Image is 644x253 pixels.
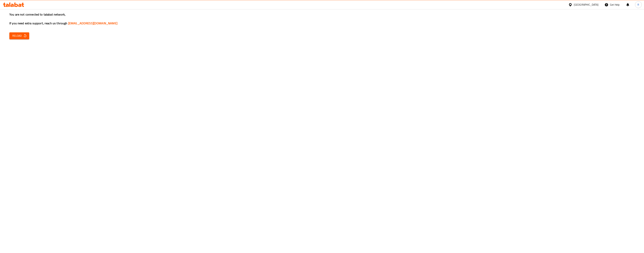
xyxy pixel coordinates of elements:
div: [GEOGRAPHIC_DATA] [574,3,599,7]
h3: You are not connected to talabat network, If you need extra support, reach us through [9,12,635,25]
span: Reload [12,33,26,38]
span: R [637,3,639,7]
a: [EMAIL_ADDRESS][DOMAIN_NAME] [68,20,117,26]
button: Reload [9,32,29,39]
